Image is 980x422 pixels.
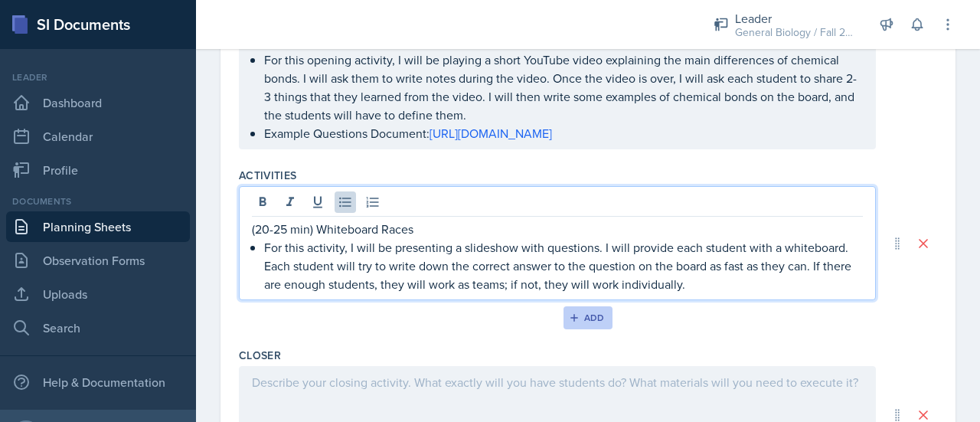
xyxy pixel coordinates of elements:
[264,238,863,293] p: For this activity, I will be presenting a slideshow with questions. I will provide each student w...
[6,211,190,242] a: Planning Sheets
[6,70,190,84] div: Leader
[563,306,613,329] button: Add
[6,121,190,152] a: Calendar
[430,125,552,142] a: [URL][DOMAIN_NAME]
[735,9,857,28] div: Leader
[264,124,863,142] p: Example Questions Document:
[6,279,190,309] a: Uploads
[6,155,190,185] a: Profile
[264,51,863,124] p: For this opening activity, I will be playing a short YouTube video explaining the main difference...
[252,220,863,238] p: (20-25 min) Whiteboard Races
[572,312,605,324] div: Add
[6,312,190,343] a: Search
[6,367,190,397] div: Help & Documentation
[6,245,190,276] a: Observation Forms
[6,87,190,118] a: Dashboard
[239,168,297,183] label: Activities
[6,195,190,208] div: Documents
[239,348,281,363] label: Closer
[735,25,857,41] div: General Biology / Fall 2025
